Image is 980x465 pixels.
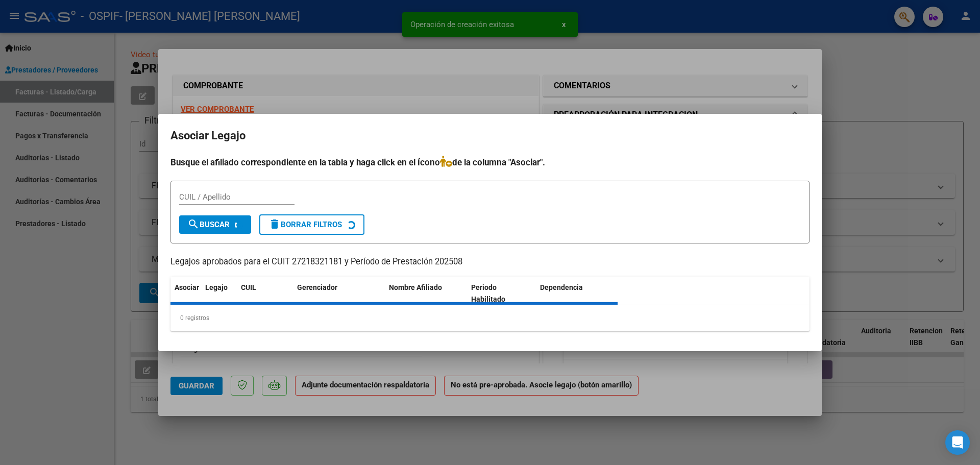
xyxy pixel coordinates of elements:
[471,283,505,303] span: Periodo Habilitado
[187,218,200,230] mat-icon: search
[201,277,237,310] datatable-header-cell: Legajo
[297,283,337,291] span: Gerenciador
[385,277,467,310] datatable-header-cell: Nombre Afiliado
[175,283,199,291] span: Asociar
[170,156,810,169] h4: Busque el afiliado correspondiente en la tabla y haga click en el ícono de la columna "Asociar".
[170,277,201,310] datatable-header-cell: Asociar
[237,277,293,310] datatable-header-cell: CUIL
[945,430,970,455] div: Open Intercom Messenger
[179,215,251,234] button: Buscar
[241,283,256,291] span: CUIL
[268,218,281,230] mat-icon: delete
[268,220,342,229] span: Borrar Filtros
[259,214,364,235] button: Borrar Filtros
[467,277,536,310] datatable-header-cell: Periodo Habilitado
[293,277,385,310] datatable-header-cell: Gerenciador
[389,283,442,291] span: Nombre Afiliado
[170,126,810,145] h2: Asociar Legajo
[205,283,228,291] span: Legajo
[170,256,810,268] p: Legajos aprobados para el CUIT 27218321181 y Período de Prestación 202508
[536,277,618,310] datatable-header-cell: Dependencia
[187,220,230,229] span: Buscar
[170,305,810,331] div: 0 registros
[540,283,583,291] span: Dependencia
